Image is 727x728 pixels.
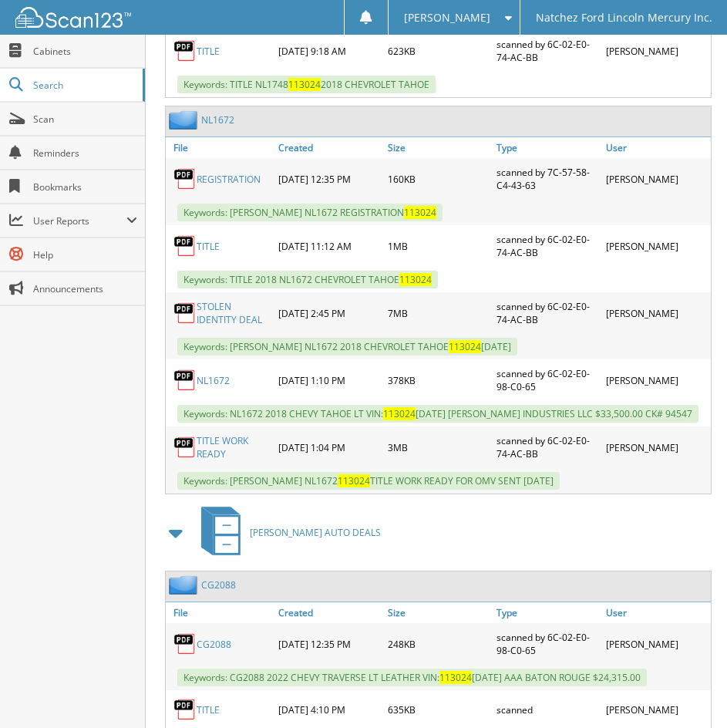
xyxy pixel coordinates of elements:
[602,296,711,330] div: [PERSON_NAME]
[384,363,493,397] div: 378KB
[197,173,261,186] a: REGISTRATION
[177,204,443,221] span: Keywords: [PERSON_NAME] NL1672 REGISTRATION
[602,602,711,623] a: User
[197,434,271,460] a: TITLE WORK READY
[404,13,490,22] span: [PERSON_NAME]
[250,526,381,539] span: [PERSON_NAME] AUTO DEALS
[166,602,274,623] a: File
[197,374,230,387] a: NL1672
[173,234,197,258] img: PDF.png
[602,363,711,397] div: [PERSON_NAME]
[399,273,432,286] span: 113024
[177,472,560,490] span: Keywords: [PERSON_NAME] NL1672 TITLE WORK READY FOR OMV SENT [DATE]
[439,671,472,684] span: 113024
[201,578,236,591] a: CG2088
[384,296,493,330] div: 7MB
[493,363,601,397] div: scanned by 6C-02-E0-98-C0-65
[493,34,601,68] div: scanned by 6C-02-E0-74-AC-BB
[384,602,493,623] a: Size
[602,229,711,263] div: [PERSON_NAME]
[274,694,383,725] div: [DATE] 4:10 PM
[274,363,383,397] div: [DATE] 1:10 PM
[338,474,370,487] span: 113024
[274,296,383,330] div: [DATE] 2:45 PM
[33,282,137,295] span: Announcements
[274,229,383,263] div: [DATE] 11:12 AM
[602,162,711,196] div: [PERSON_NAME]
[177,405,698,423] span: Keywords: NL1672 2018 CHEVY TAHOE LT VIN: [DATE] [PERSON_NAME] INDUSTRIES LLC $33,500.00 CK# 94547
[449,340,481,353] span: 113024
[192,502,381,563] a: [PERSON_NAME] AUTO DEALS
[493,162,601,196] div: scanned by 7C-57-58-C4-43-63
[493,627,601,661] div: scanned by 6C-02-E0-98-C0-65
[177,338,517,356] span: Keywords: [PERSON_NAME] NL1672 2018 CHEVROLET TAHOE [DATE]
[383,407,416,420] span: 113024
[197,240,220,253] a: TITLE
[384,229,493,263] div: 1MB
[173,632,197,656] img: PDF.png
[201,113,234,126] a: NL1672
[197,703,220,716] a: TITLE
[197,45,220,58] a: TITLE
[493,137,601,158] a: Type
[274,137,383,158] a: Created
[173,369,197,392] img: PDF.png
[274,162,383,196] div: [DATE] 12:35 PM
[602,34,711,68] div: [PERSON_NAME]
[536,13,712,22] span: Natchez Ford Lincoln Mercury Inc.
[384,162,493,196] div: 160KB
[602,627,711,661] div: [PERSON_NAME]
[197,300,271,326] a: STOLEN IDENTITY DEAL
[197,638,231,651] a: CG2088
[15,7,131,28] img: scan123-logo-white.svg
[33,147,137,160] span: Reminders
[404,206,436,219] span: 113024
[384,694,493,725] div: 635KB
[274,602,383,623] a: Created
[33,79,135,92] span: Search
[288,78,321,91] span: 113024
[384,137,493,158] a: Size
[177,669,647,686] span: Keywords: CG2088 2022 CHEVY TRAVERSE LT LEATHER VIN: [DATE] AAA BATON ROUGE $24,315.00
[493,430,601,464] div: scanned by 6C-02-E0-74-AC-BB
[602,430,711,464] div: [PERSON_NAME]
[384,627,493,661] div: 248KB
[493,229,601,263] div: scanned by 6C-02-E0-74-AC-BB
[173,436,197,459] img: PDF.png
[33,214,126,228] span: User Reports
[274,430,383,464] div: [DATE] 1:04 PM
[177,76,436,93] span: Keywords: TITLE NL1748 2018 CHEVROLET TAHOE
[33,180,137,194] span: Bookmarks
[173,39,197,62] img: PDF.png
[33,248,137,261] span: Help
[173,167,197,190] img: PDF.png
[493,694,601,725] div: scanned
[33,45,137,58] span: Cabinets
[33,113,137,126] span: Scan
[384,34,493,68] div: 623KB
[166,137,274,158] a: File
[650,654,727,728] iframe: Chat Widget
[274,34,383,68] div: [DATE] 9:18 AM
[384,430,493,464] div: 3MB
[493,296,601,330] div: scanned by 6C-02-E0-74-AC-BB
[169,110,201,130] img: folder2.png
[602,694,711,725] div: [PERSON_NAME]
[177,271,438,288] span: Keywords: TITLE 2018 NL1672 CHEVROLET TAHOE
[493,602,601,623] a: Type
[602,137,711,158] a: User
[169,575,201,595] img: folder2.png
[173,698,197,721] img: PDF.png
[173,302,197,325] img: PDF.png
[274,627,383,661] div: [DATE] 12:35 PM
